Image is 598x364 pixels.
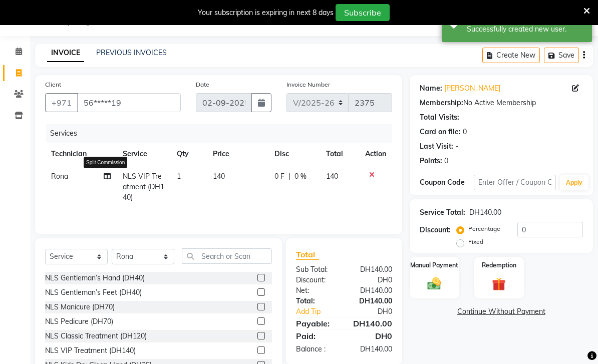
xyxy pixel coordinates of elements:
[344,296,400,306] div: DH140.00
[482,261,516,270] label: Redemption
[410,261,458,270] label: Manual Payment
[420,83,442,94] div: Name:
[288,317,344,329] div: Payable:
[344,275,400,285] div: DH0
[423,276,445,291] img: _cash.svg
[482,48,540,63] button: Create New
[467,24,584,35] div: Successfully created new user.
[288,264,344,275] div: Sub Total:
[46,124,400,143] div: Services
[123,172,164,202] span: NLS VIP Treatment (DH140)
[420,98,463,108] div: Membership:
[336,4,390,21] button: Subscribe
[117,143,171,165] th: Service
[288,285,344,296] div: Net:
[196,80,209,89] label: Date
[469,207,501,218] div: DH140.00
[326,172,338,181] span: 140
[45,287,142,298] div: NLS Gentleman’s Feet (DH40)
[420,112,459,123] div: Total Visits:
[45,143,117,165] th: Technician
[288,344,344,354] div: Balance :
[171,143,207,165] th: Qty
[296,249,319,260] span: Total
[45,80,61,89] label: Client
[288,306,353,317] a: Add Tip
[268,143,320,165] th: Disc
[274,171,284,182] span: 0 F
[96,48,167,57] a: PREVIOUS INVOICES
[474,175,555,190] input: Enter Offer / Coupon Code
[45,302,115,312] div: NLS Manicure (DH70)
[286,80,330,89] label: Invoice Number
[288,275,344,285] div: Discount:
[344,330,400,342] div: DH0
[420,207,465,218] div: Service Total:
[288,330,344,342] div: Paid:
[213,172,225,181] span: 140
[344,344,400,354] div: DH140.00
[420,177,474,188] div: Coupon Code
[344,264,400,275] div: DH140.00
[182,248,272,264] input: Search or Scan
[320,143,359,165] th: Total
[198,8,334,18] div: Your subscription is expiring in next 8 days
[45,331,147,341] div: NLS Classic Treatment (DH120)
[488,276,510,293] img: _gift.svg
[344,317,400,329] div: DH140.00
[45,316,113,327] div: NLS Pedicure (DH70)
[468,224,500,233] label: Percentage
[45,273,145,283] div: NLS Gentleman’s Hand (DH40)
[444,156,448,166] div: 0
[412,306,591,317] a: Continue Without Payment
[420,98,583,108] div: No Active Membership
[47,44,84,62] a: INVOICE
[455,141,458,152] div: -
[45,93,78,112] button: +971
[288,296,344,306] div: Total:
[45,345,136,356] div: NLS VIP Treatment (DH140)
[353,306,399,317] div: DH0
[288,171,290,182] span: |
[359,143,392,165] th: Action
[420,141,453,152] div: Last Visit:
[420,225,451,235] div: Discount:
[77,93,181,112] input: Search by Name/Mobile/Email/Code
[463,127,467,137] div: 0
[420,156,442,166] div: Points:
[84,157,127,168] div: Split Commission
[560,175,588,190] button: Apply
[51,172,68,181] span: Rona
[444,83,500,94] a: [PERSON_NAME]
[177,172,181,181] span: 1
[468,237,483,246] label: Fixed
[344,285,400,296] div: DH140.00
[294,171,307,182] span: 0 %
[207,143,268,165] th: Price
[420,127,461,137] div: Card on file:
[544,48,579,63] button: Save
